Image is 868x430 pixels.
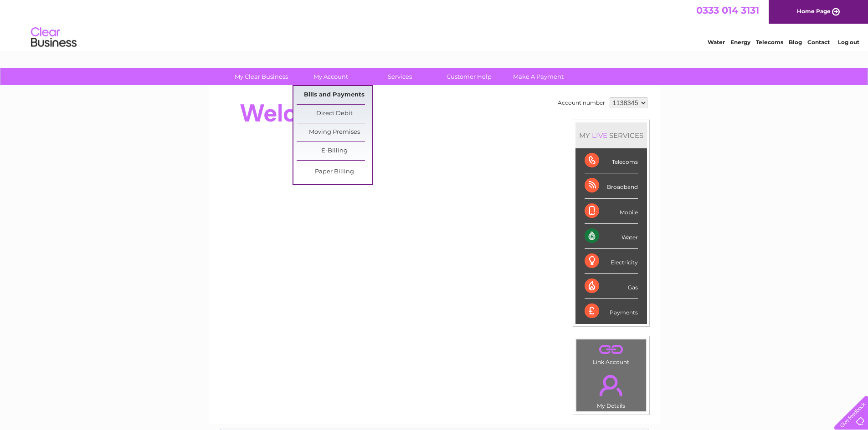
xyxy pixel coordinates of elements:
[297,86,372,104] a: Bills and Payments
[31,24,77,51] img: logo.png
[585,148,638,173] div: Telecoms
[297,105,372,123] a: Direct Debit
[585,199,638,224] div: Mobile
[585,299,638,324] div: Payments
[555,95,607,111] td: Account number
[730,39,750,46] a: Energy
[579,342,644,358] a: .
[838,39,859,46] a: Log out
[789,39,802,46] a: Blog
[293,68,368,85] a: My Account
[590,131,609,140] div: LIVE
[297,142,372,160] a: E-Billing
[579,369,644,401] a: .
[431,68,507,85] a: Customer Help
[756,39,783,46] a: Telecoms
[575,122,647,148] div: MY SERVICES
[696,5,759,16] a: 0333 014 3131
[219,5,650,44] div: Clear Business is a trading name of Verastar Limited (registered in [GEOGRAPHIC_DATA] No. 3667643...
[576,339,647,368] td: Link Account
[585,224,638,249] div: Water
[297,123,372,142] a: Moving Premises
[708,39,725,46] a: Water
[362,68,437,85] a: Services
[576,367,647,412] td: My Details
[585,249,638,274] div: Electricity
[297,163,372,181] a: Paper Billing
[224,68,299,85] a: My Clear Business
[585,274,638,299] div: Gas
[807,39,830,46] a: Contact
[585,173,638,198] div: Broadband
[501,68,576,85] a: Make A Payment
